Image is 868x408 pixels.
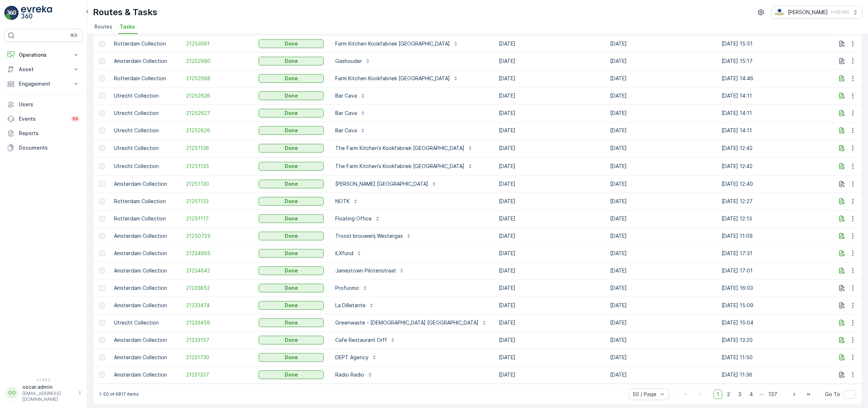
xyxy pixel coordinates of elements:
button: Done [259,214,324,223]
td: [DATE] [607,227,718,245]
td: Amsterdam Collection [110,366,183,383]
a: 21251135 [186,163,251,170]
td: [DATE] [607,122,718,139]
td: [DATE] 12:27 [718,193,829,210]
a: 21231337 [186,371,251,378]
td: Amsterdam Collection [110,349,183,366]
div: Toggle Row Selected [99,41,105,47]
p: Done [285,40,298,47]
td: [DATE] [495,104,607,122]
td: Utrecht Collection [110,139,183,157]
button: Bar Cava [331,107,370,119]
td: [DATE] [495,314,607,331]
td: Amsterdam Collection [110,279,183,297]
p: Radio Radio [335,371,364,378]
td: Utrecht Collection [110,104,183,122]
p: Operations [19,51,68,59]
td: [DATE] 14:11 [718,122,829,139]
td: [DATE] [495,52,607,70]
td: [DATE] [607,349,718,366]
span: 1 [714,390,722,399]
a: Reports [4,126,82,141]
td: [DATE] 16:03 [718,279,829,297]
td: Amsterdam Collection [110,175,183,193]
td: [DATE] 15:04 [718,314,829,331]
td: [DATE] [607,193,718,210]
p: Done [285,250,298,257]
div: Toggle Row Selected [99,216,105,222]
button: Engagement [4,77,82,91]
td: Amsterdam Collection [110,262,183,279]
span: 21251117 [186,215,251,222]
button: Done [259,370,324,379]
button: [PERSON_NAME](+02:00) [771,6,862,19]
div: Toggle Row Selected [99,268,105,274]
button: Radio Radio [331,369,377,381]
a: 21253091 [186,40,251,47]
div: Toggle Row Selected [99,372,105,378]
a: 21252990 [186,57,251,65]
td: [DATE] [495,87,607,104]
a: 21250725 [186,232,251,240]
p: 1-50 of 6817 items [99,391,139,397]
a: Users [4,97,82,112]
td: [DATE] 11:09 [718,227,829,245]
p: Jamestown Pilotenstraat [335,267,396,274]
p: Floating Office [335,215,372,222]
button: Done [259,336,324,344]
p: [PERSON_NAME] [GEOGRAPHIC_DATA] [335,180,428,188]
button: Done [259,162,324,171]
span: 4 [746,390,756,399]
a: 21252626 [186,127,251,134]
td: [DATE] 17:01 [718,262,829,279]
button: [PERSON_NAME] [GEOGRAPHIC_DATA] [331,178,441,190]
span: v 1.49.3 [4,378,82,382]
button: ILXfund [331,248,366,259]
button: Asset [4,62,82,77]
button: Done [259,144,324,153]
p: Greenwaste - [DEMOGRAPHIC_DATA] [GEOGRAPHIC_DATA] [335,319,478,326]
button: Done [259,249,324,258]
td: Amsterdam Collection [110,245,183,262]
div: Toggle Row Selected [99,76,105,81]
p: The Farm Kitchen’s Kookfabriek [GEOGRAPHIC_DATA] [335,145,464,152]
td: Utrecht Collection [110,314,183,331]
td: Rotterdam Collection [110,35,183,52]
button: Bar Cava [331,90,370,102]
td: [DATE] [495,175,607,193]
button: Profuomo [331,282,372,294]
td: [DATE] [495,122,607,139]
a: 21251123 [186,198,251,205]
a: 21252668 [186,75,251,82]
p: Bar Cava [335,92,357,99]
p: 99 [72,116,78,122]
a: 21252627 [186,109,251,117]
button: Done [259,74,324,83]
span: 21234665 [186,250,251,257]
p: Cafe Restaurant Orff [335,336,387,344]
td: [DATE] [607,157,718,175]
p: ... [759,390,764,399]
span: 2 [724,390,733,399]
td: [DATE] [607,297,718,314]
td: [DATE] [607,70,718,87]
td: [DATE] [607,104,718,122]
p: Bar Cava [335,127,357,134]
button: Done [259,109,324,117]
button: Bar Cava [331,125,370,136]
span: 21233157 [186,336,251,344]
div: Toggle Row Selected [99,145,105,151]
a: 21251136 [186,145,251,152]
p: ( +02:00 ) [831,9,849,15]
a: 21251130 [186,180,251,188]
span: 21233459 [186,319,251,326]
button: Done [259,39,324,48]
button: La Dilletante [331,300,379,311]
td: [DATE] 15:51 [718,35,829,52]
td: [DATE] [607,262,718,279]
p: NOTK [335,198,350,205]
button: Done [259,91,324,100]
p: Events [19,115,67,123]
